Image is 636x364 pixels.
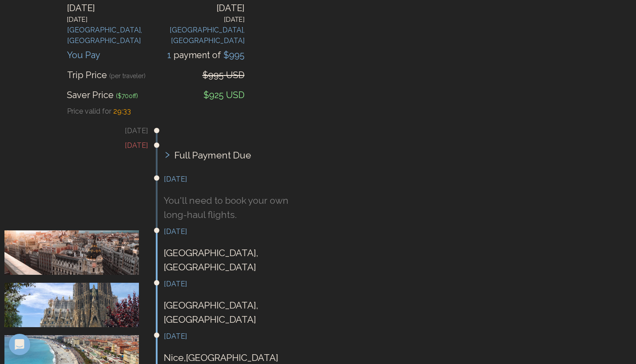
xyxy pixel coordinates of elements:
h3: [DATE] [164,174,307,185]
p: [GEOGRAPHIC_DATA] , [GEOGRAPHIC_DATA] [164,298,307,326]
div: payment of [167,48,245,62]
span: $925 USD [203,90,245,100]
img: Barcelona [4,283,148,327]
span: ($ 70 off) [116,92,138,99]
img: Madrid [4,230,148,275]
span: Full Payment Due [174,148,251,162]
span: Price valid for [67,107,111,115]
div: Saver Price [67,88,138,102]
div: Open Intercom Messenger [9,334,30,355]
div: [DATE] [67,1,156,15]
span: $995 USD [202,70,245,80]
p: [GEOGRAPHIC_DATA] , [GEOGRAPHIC_DATA] [164,246,307,274]
span: 29 : 33 [113,107,131,115]
span: (per traveler) [109,72,146,79]
span: 1 [167,50,174,60]
h3: [DATE] [164,226,307,237]
div: Trip Price [67,68,146,82]
span: $ 995 [221,50,245,60]
h3: [DATE] [164,331,307,342]
div: [GEOGRAPHIC_DATA] , [GEOGRAPHIC_DATA] [67,25,156,46]
h3: [DATE] [4,140,148,151]
div: You Pay [67,48,100,62]
div: [DATE] [156,15,245,25]
div: [DATE] [67,15,156,25]
div: [GEOGRAPHIC_DATA] , [GEOGRAPHIC_DATA] [156,25,245,46]
div: [DATE] [156,1,245,15]
p: You'll need to book your own long-haul flights. [164,194,307,222]
h3: [DATE] [4,126,148,136]
h3: [DATE] [164,279,307,289]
